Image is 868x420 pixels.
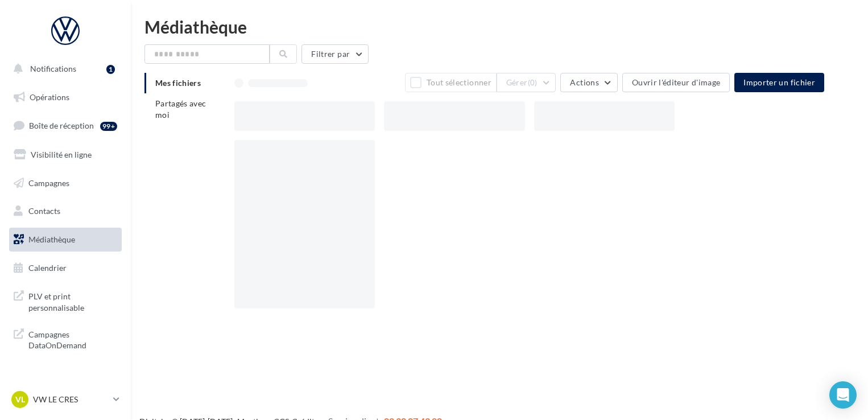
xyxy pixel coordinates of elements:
a: Médiathèque [7,228,124,252]
span: Contacts [28,206,60,216]
span: Campagnes [28,178,69,187]
span: Visibilité en ligne [31,150,92,159]
span: Partagés avec moi [155,98,206,120]
div: 1 [106,65,115,74]
span: Boîte de réception [29,121,94,130]
button: Importer un fichier [734,73,824,92]
a: PLV et print personnalisable [7,284,124,318]
a: Boîte de réception99+ [7,113,124,138]
a: Contacts [7,199,124,223]
p: VW LE CRES [33,394,109,405]
a: Calendrier [7,256,124,280]
a: Opérations [7,85,124,109]
button: Filtrer par [301,44,369,64]
button: Actions [560,73,617,92]
span: PLV et print personnalisable [28,289,117,313]
a: VL VW LE CRES [9,389,122,410]
span: Médiathèque [28,234,75,244]
span: (0) [528,78,538,87]
div: Médiathèque [144,18,854,35]
a: Campagnes [7,171,124,195]
a: Campagnes DataOnDemand [7,322,124,356]
span: Importer un fichier [743,77,815,87]
span: VL [15,394,25,405]
button: Ouvrir l'éditeur d'image [622,73,730,92]
span: Actions [570,77,598,87]
button: Gérer(0) [497,73,556,92]
button: Notifications 1 [7,57,119,81]
span: Notifications [30,64,76,73]
span: Opérations [30,92,69,102]
button: Tout sélectionner [405,73,496,92]
span: Mes fichiers [155,78,201,88]
span: Campagnes DataOnDemand [28,327,117,351]
div: Open Intercom Messenger [829,381,857,409]
a: Visibilité en ligne [7,143,124,167]
span: Calendrier [28,263,67,273]
div: 99+ [100,122,117,131]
